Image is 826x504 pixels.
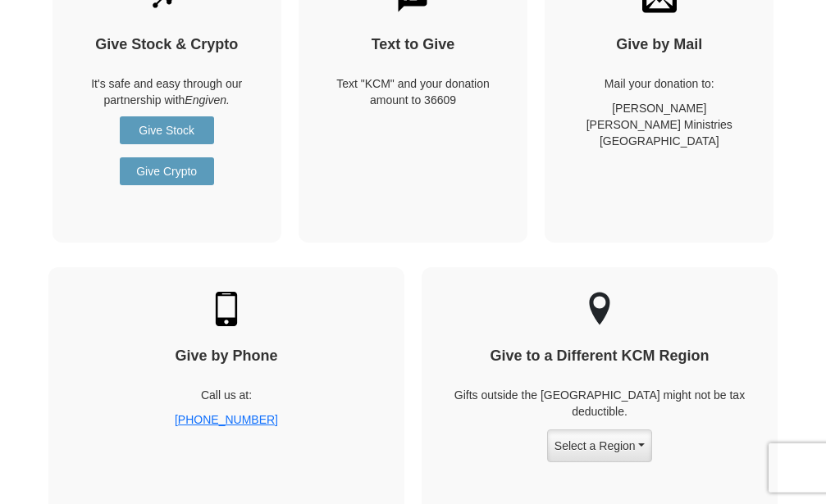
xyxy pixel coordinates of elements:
h4: Text to Give [327,36,499,54]
img: other-region [588,292,611,326]
a: Give Stock [120,116,214,144]
p: Call us at: [77,387,376,403]
p: It's safe and easy through our partnership with [81,75,253,108]
p: [PERSON_NAME] [PERSON_NAME] Ministries [GEOGRAPHIC_DATA] [573,100,745,149]
a: Give Crypto [120,157,214,185]
button: Select a Region [547,429,652,462]
p: Mail your donation to: [573,75,745,92]
a: [PHONE_NUMBER] [175,413,278,426]
p: Gifts outside the [GEOGRAPHIC_DATA] might not be tax deductible. [450,387,749,420]
img: mobile.svg [209,292,244,326]
h4: Give to a Different KCM Region [450,347,749,366]
i: Engiven. [185,93,229,107]
h4: Give Stock & Crypto [81,36,253,54]
h4: Give by Phone [77,347,376,366]
h4: Give by Mail [573,36,745,54]
div: Text "KCM" and your donation amount to 36609 [327,75,499,108]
